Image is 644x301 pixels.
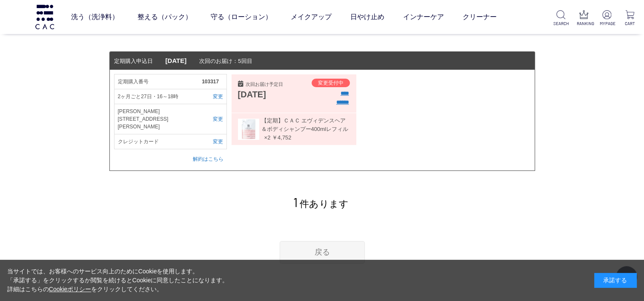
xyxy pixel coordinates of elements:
a: 守る（ローション） [210,5,272,29]
p: RANKING [576,20,591,27]
span: [PERSON_NAME][STREET_ADDRESS][PERSON_NAME] [118,108,202,131]
span: 【定期】ＣＡＣ エヴィデンスヘア＆ボディシャンプー400mlレフィル [259,116,350,133]
div: 次回お届け予定日 [238,81,306,88]
a: CART [622,10,637,27]
span: ×2 [259,133,271,142]
p: SEARCH [553,20,568,27]
span: クレジットカード [118,138,202,145]
div: 当サイトでは、お客様へのサービス向上のためにCookieを使用します。 「承諾する」をクリックするか閲覧を続けるとCookieに同意したことになります。 詳細はこちらの をクリックしてください。 [7,267,229,294]
img: logo [34,5,55,29]
a: 変更 [202,93,223,100]
a: メイクアップ [290,5,331,29]
span: 1 [293,194,298,210]
span: 件あります [293,199,349,209]
a: 整える（パック） [137,5,192,29]
img: 060451t.jpg [238,119,259,140]
p: MYPAGE [599,20,614,27]
div: 承諾する [594,273,637,288]
a: Cookieポリシー [49,286,92,292]
a: 日やけ止め [350,5,384,29]
dt: 次回のお届け：5回目 [110,52,535,70]
a: SEARCH [553,10,568,27]
span: ￥4,752 [272,134,292,141]
a: 変更 [202,115,223,123]
span: 定期購入番号 [118,78,202,85]
a: RANKING [576,10,591,27]
a: 戻る [280,241,365,264]
p: CART [622,20,637,27]
div: [DATE] [238,88,306,101]
a: MYPAGE [599,10,614,27]
span: 変更受付中 [318,80,343,86]
span: 103317 [202,78,223,85]
a: 洗う（洗浄料） [71,5,118,29]
a: 変更 [202,138,223,145]
span: 2ヶ月ごと27日・16～18時 [118,93,202,100]
a: インナーケア [403,5,444,29]
a: 解約はこちら [193,156,223,162]
span: 定期購入申込日 [114,58,153,64]
span: [DATE] [166,57,187,64]
a: クリーナー [462,5,496,29]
